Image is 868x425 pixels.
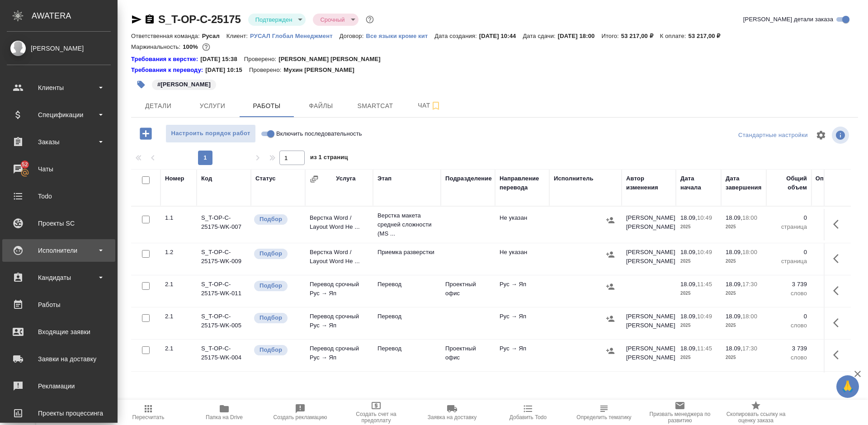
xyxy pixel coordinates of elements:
p: 10:49 [697,313,712,320]
td: Проектный офис [441,275,495,307]
span: Ирина Гостева [151,80,217,88]
p: Дата создания: [434,33,479,39]
p: 3 739 [771,344,807,353]
div: Общий объем [771,174,807,192]
span: Заявка на доставку [428,414,476,420]
p: [DATE] 10:15 [205,66,249,75]
p: 53 217,00 ₽ [621,33,660,39]
svg: Подписаться [430,100,441,111]
td: S_T-OP-C-25175-WK-002 [197,372,251,403]
div: Работы [7,298,111,312]
p: К оплате: [660,33,689,39]
p: Подбор [259,249,282,258]
div: Подтвержден [313,14,358,26]
p: страница [816,222,861,231]
div: Проекты процессинга [7,406,111,420]
p: 10:49 [697,249,712,255]
p: 2025 [726,222,762,231]
td: Верстка Word / Layout Word Не ... [305,209,373,241]
p: 100% [183,43,200,50]
a: Проекты SC [2,212,115,235]
p: 53 217,00 ₽ [689,33,727,39]
p: [DATE] 10:44 [479,33,523,39]
p: слово [771,289,807,298]
p: 18.09, [726,281,742,288]
p: 18:00 [742,249,757,255]
span: Призвать менеджера по развитию [647,411,712,424]
td: Рус → Яп [495,340,549,371]
td: Перевод срочный Рус → Яп [305,275,373,307]
p: 18.09, [680,249,697,255]
span: [PERSON_NAME] детали заказа [743,15,833,24]
div: Направление перевода [500,174,545,192]
button: Добавить тэг [131,75,151,94]
p: 18.09, [726,345,742,352]
span: Настроить порядок работ [170,128,251,139]
button: Папка на Drive [186,400,262,425]
p: 18.09, [680,345,697,352]
p: 2025 [680,257,717,266]
div: Можно подбирать исполнителей [253,248,301,260]
p: 18.09, [680,281,697,288]
p: Проверено: [244,55,279,64]
div: Кандидаты [7,271,111,284]
div: Исполнители [7,244,111,257]
span: Smartcat [354,100,397,112]
div: Подразделение [445,174,492,183]
div: 1.1 [165,213,192,222]
button: Здесь прячутся важные кнопки [828,280,849,302]
button: Здесь прячутся важные кнопки [828,344,849,366]
div: 2.1 [165,280,192,289]
p: Все языки кроме кит [366,33,434,39]
p: Ответственная команда: [131,33,202,39]
p: 0 [816,312,861,321]
td: Рус → Яп [495,307,549,339]
p: 3 739 [771,280,807,289]
button: Добавить работу [133,124,158,143]
p: [PERSON_NAME] [PERSON_NAME] [278,55,387,64]
p: Подбор [259,345,282,354]
p: Русал [202,33,226,39]
td: S_T-OP-C-25175-WK-005 [197,307,251,339]
p: 0 [771,248,807,257]
p: 10:49 [697,214,712,221]
td: [PERSON_NAME] [PERSON_NAME] [622,307,676,339]
div: Статус [255,174,276,183]
p: Итого: [601,33,621,39]
p: 0 [771,312,807,321]
td: Верстка Word / Layout Word Не ... [305,243,373,275]
div: Оплачиваемый объем [816,174,861,192]
a: Требования к верстке: [131,55,200,64]
p: [DATE] 18:00 [558,33,602,39]
p: 2025 [680,222,717,231]
p: 2025 [680,321,717,330]
p: 18.09, [680,313,697,320]
a: Заявки на доставку [2,348,115,370]
td: S_T-OP-C-25175-WK-011 [197,275,251,307]
a: Todo [2,185,115,208]
p: 0 [816,248,861,257]
p: Мухин [PERSON_NAME] [283,66,361,75]
p: Маржинальность: [131,43,183,50]
p: 2025 [726,353,762,362]
button: Пересчитать [110,400,186,425]
p: 2025 [680,289,717,298]
button: Заявка на доставку [414,400,490,425]
a: Проекты процессинга [2,402,115,425]
td: Не указан [495,209,549,241]
div: Входящие заявки [7,325,111,339]
p: слово [771,353,807,362]
td: Перевод срочный Рус → Яп [305,372,373,403]
p: Перевод [377,344,436,353]
div: Услуга [336,174,355,183]
p: слово [816,321,861,330]
button: Скопировать ссылку [144,14,155,25]
button: Добавить Todo [490,400,566,425]
span: Создать счет на предоплату [344,411,409,424]
p: РУСАЛ Глобал Менеджмент [250,33,340,39]
button: Скопировать ссылку на оценку заказа [718,400,794,425]
p: 18.09, [726,249,742,255]
div: Можно подбирать исполнителей [253,312,301,324]
p: 18.09, [726,214,742,221]
span: Добавить Todo [509,414,547,420]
